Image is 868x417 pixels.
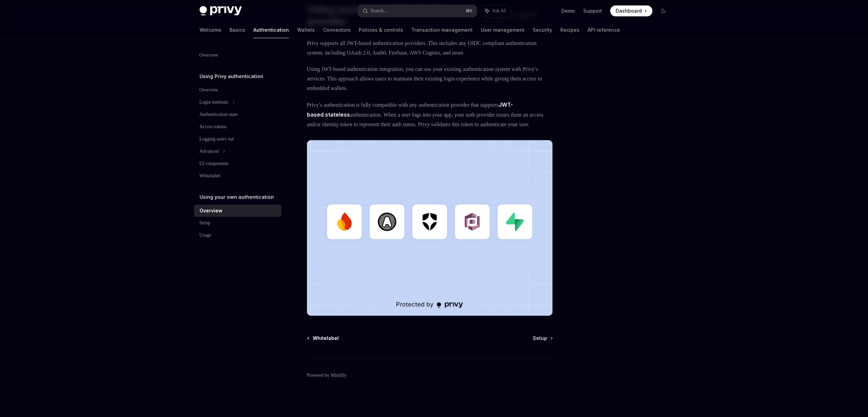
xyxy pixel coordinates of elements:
span: ⌘ K [466,8,473,14]
div: Overview [200,51,218,59]
div: Usage [200,231,211,239]
a: Logging users out [194,133,281,145]
a: Setup [533,335,552,342]
div: Setup [200,219,210,227]
a: Recipes [560,22,579,38]
div: Login methods [200,98,228,106]
button: Search...⌘K [358,5,477,17]
a: Connectors [323,22,351,38]
a: Overview [194,205,281,217]
h5: Using Privy authentication [200,72,263,80]
button: Ask AI [480,5,510,17]
a: User management [481,22,525,38]
span: Setup [533,335,547,342]
span: Privy’s authentication is fully compatible with any authentication provider that supports , authe... [307,100,553,129]
a: Usage [194,229,281,241]
div: Access tokens [200,123,227,131]
a: Dashboard [610,5,652,16]
div: Authentication state [200,110,238,119]
div: Logging users out [200,135,234,143]
a: Overview [194,49,281,61]
a: UI components [194,158,281,170]
span: Dashboard [616,8,642,14]
a: Authentication state [194,108,281,121]
span: Whitelabel [313,335,339,342]
a: Setup [194,217,281,229]
a: Basics [230,22,245,38]
div: Overview [200,86,218,94]
a: Demo [561,8,575,14]
div: Whitelabel [200,172,220,180]
a: Access tokens [194,121,281,133]
div: Search... [371,7,387,15]
a: stateless [325,111,350,118]
a: Security [533,22,552,38]
div: Overview [200,207,222,215]
h5: Using your own authentication [200,193,274,201]
div: UI components [200,160,229,168]
a: Support [583,8,602,14]
img: dark logo [200,6,242,16]
div: Advanced [200,147,219,155]
a: Wallets [297,22,315,38]
button: Toggle dark mode [658,5,669,16]
a: Overview [194,84,281,96]
span: Privy supports all JWT-based authentication providers. This includes any OIDC compliant authentic... [307,39,553,58]
a: Transaction management [411,22,473,38]
a: Authentication [253,22,289,38]
img: JWT-based auth splash [307,140,553,316]
a: Policies & controls [359,22,403,38]
span: Ask AI [492,8,505,14]
a: API reference [588,22,620,38]
span: Using JWT-based authentication integration, you can use your existing authentication system with ... [307,64,553,93]
a: Whitelabel [194,170,281,182]
a: Powered by Mintlify [307,372,347,379]
a: Whitelabel [308,335,339,342]
a: Welcome [200,22,221,38]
